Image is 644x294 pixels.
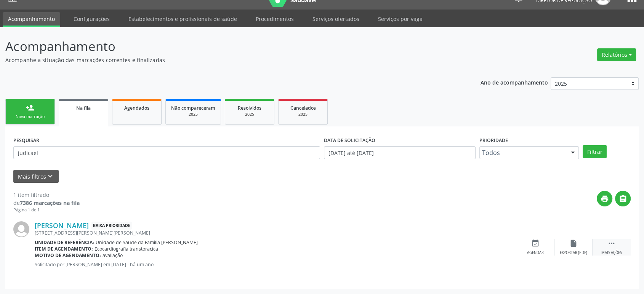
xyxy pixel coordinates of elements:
button: Mais filtroskeyboard_arrow_down [13,170,59,183]
p: Solicitado por [PERSON_NAME] em [DATE] - há um ano [35,261,516,268]
p: Acompanhe a situação das marcações correntes e finalizadas [5,56,449,64]
span: avaliação [103,252,123,259]
span: Ecocardiografia transtoracica [95,246,158,252]
button: Filtrar [583,145,607,158]
div: Página 1 de 1 [13,207,80,213]
div: 2025 [284,112,322,117]
button: print [597,191,612,206]
a: Procedimentos [250,12,299,26]
div: 2025 [231,112,269,117]
label: PESQUISAR [13,134,39,146]
a: Acompanhamento [3,12,60,27]
span: Unidade de Saude da Familia [PERSON_NAME] [96,239,198,246]
span: Cancelados [290,105,316,111]
div: Agendar [527,250,544,256]
strong: 7386 marcações na fila [20,199,80,206]
a: Serviços ofertados [307,12,365,26]
i:  [607,239,616,248]
a: Estabelecimentos e profissionais de saúde [123,12,242,26]
div: Nova marcação [11,114,49,120]
a: [PERSON_NAME] [35,221,89,230]
b: Item de agendamento: [35,246,93,252]
b: Unidade de referência: [35,239,94,246]
div: de [13,199,80,207]
div: 1 item filtrado [13,191,80,199]
a: Serviços por vaga [373,12,428,26]
input: Selecione um intervalo [324,146,476,159]
span: Baixa Prioridade [91,222,132,230]
span: Resolvidos [238,105,261,111]
p: Acompanhamento [5,37,449,56]
a: Configurações [68,12,115,26]
input: Nome, CNS [13,146,320,159]
i: event_available [531,239,540,248]
div: Mais ações [601,250,622,256]
p: Ano de acompanhamento [481,77,548,87]
button:  [615,191,631,206]
img: img [13,221,29,237]
span: Na fila [76,105,91,111]
i: print [601,195,609,203]
button: Relatórios [597,48,636,61]
span: Todos [482,149,564,157]
span: Agendados [124,105,149,111]
i: keyboard_arrow_down [46,172,54,181]
i: insert_drive_file [569,239,578,248]
b: Motivo de agendamento: [35,252,101,259]
div: person_add [26,104,34,112]
i:  [619,195,627,203]
div: [STREET_ADDRESS][PERSON_NAME][PERSON_NAME] [35,230,516,236]
label: DATA DE SOLICITAÇÃO [324,134,375,146]
div: 2025 [171,112,215,117]
span: Não compareceram [171,105,215,111]
label: Prioridade [479,134,508,146]
div: Exportar (PDF) [560,250,587,256]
